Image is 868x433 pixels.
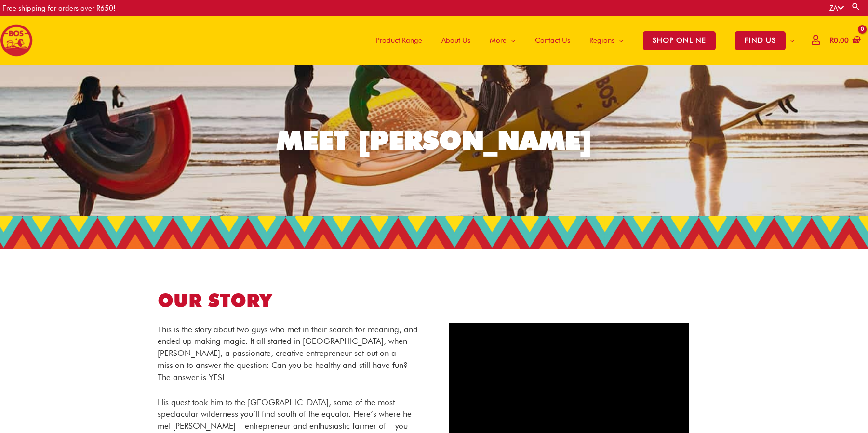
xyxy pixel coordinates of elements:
[376,26,422,55] span: Product Range
[441,26,470,55] span: About Us
[490,26,507,55] span: More
[830,36,849,45] bdi: 0.00
[828,30,861,52] a: View Shopping Cart, empty
[535,26,570,55] span: Contact Us
[366,16,432,65] a: Product Range
[580,16,633,65] a: Regions
[277,127,592,154] div: MEET [PERSON_NAME]
[525,16,580,65] a: Contact Us
[830,36,834,45] span: R
[633,16,725,65] a: SHOP ONLINE
[851,2,861,11] a: Search button
[158,288,420,314] h1: OUR STORY
[158,324,420,383] p: This is the story about two guys who met in their search for meaning, and ended up making magic. ...
[829,4,844,13] a: ZA
[643,31,716,50] span: SHOP ONLINE
[589,26,614,55] span: Regions
[359,16,804,65] nav: Site Navigation
[480,16,525,65] a: More
[735,31,786,50] span: FIND US
[432,16,480,65] a: About Us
